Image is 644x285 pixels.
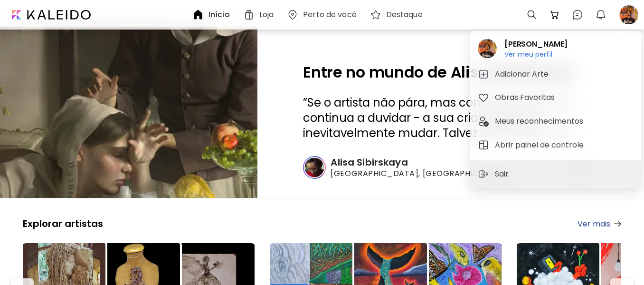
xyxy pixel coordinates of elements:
img: tab [478,69,489,80]
button: tabMeus reconhecimentos [474,112,637,131]
h5: Abrir painel de controle [495,139,587,151]
h5: Obras Favoritas [495,92,558,103]
button: tabObras Favoritas [474,88,637,107]
button: tabAbrir painel de controle [474,136,637,155]
h6: Ver meu perfil [504,50,568,59]
h2: [PERSON_NAME] [504,39,568,50]
img: tab [478,139,489,151]
img: tab [478,92,489,103]
h5: Adicionar Arte [495,69,551,80]
p: Sair [495,168,512,180]
button: tabAdicionar Arte [474,65,637,84]
button: sign-outSair [474,165,516,184]
img: tab [478,116,489,127]
h5: Meus reconhecimentos [495,116,586,127]
img: sign-out [478,168,489,180]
